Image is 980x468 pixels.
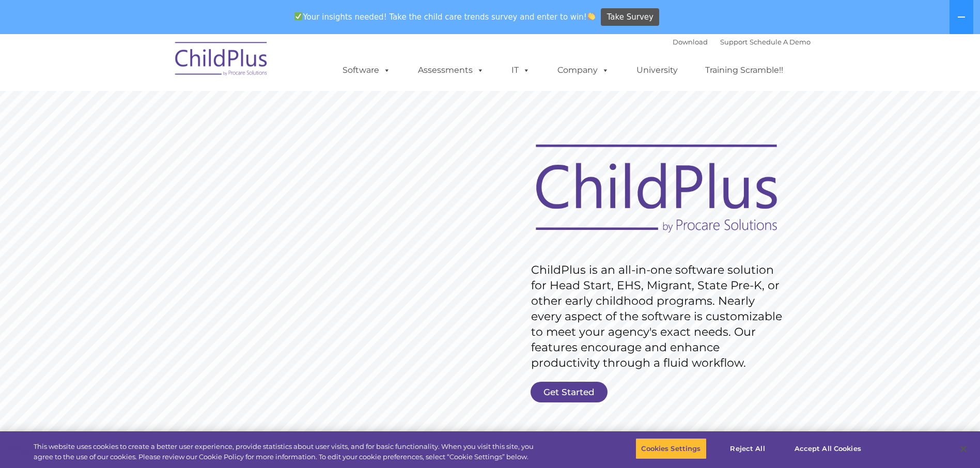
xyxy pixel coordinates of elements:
[170,35,273,86] img: ChildPlus by Procare Solutions
[408,60,494,81] a: Assessments
[332,60,401,81] a: Software
[587,12,595,20] img: 👏
[695,60,794,81] a: Training Scramble!!
[531,262,787,371] rs-layer: ChildPlus is an all-in-one software solution for Head Start, EHS, Migrant, State Pre-K, or other ...
[673,38,811,46] font: |
[635,438,706,460] button: Cookies Settings
[607,8,654,26] span: Take Survey
[750,38,811,46] a: Schedule A Demo
[34,442,539,462] div: This website uses cookies to create a better user experience, provide statistics about user visit...
[789,438,867,460] button: Accept All Cookies
[626,60,688,81] a: University
[547,60,619,81] a: Company
[952,438,975,460] button: Close
[501,60,540,81] a: IT
[715,438,780,460] button: Reject All
[290,7,600,27] span: Your insights needed! Take the child care trends survey and enter to win!
[673,38,708,46] a: Download
[601,8,659,26] a: Take Survey
[531,382,608,402] a: Get Started
[720,38,748,46] a: Support
[294,12,302,20] img: ✅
